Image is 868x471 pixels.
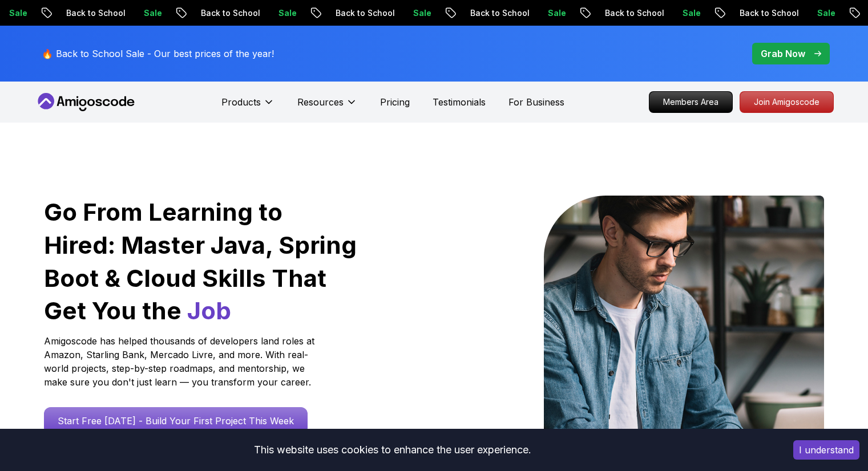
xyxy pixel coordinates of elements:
div: This website uses cookies to enhance the user experience. [9,437,776,462]
p: Sale [267,7,304,19]
p: Back to School [728,7,806,19]
p: Sale [402,7,438,19]
p: Members Area [649,92,732,112]
p: Sale [132,7,169,19]
p: Back to School [459,7,536,19]
p: Amigoscode has helped thousands of developers land roles at Amazon, Starling Bank, Mercado Livre,... [44,334,318,389]
h1: Go From Learning to Hired: Master Java, Spring Boot & Cloud Skills That Get You the [44,196,358,327]
a: Pricing [380,95,410,109]
p: Grab Now [761,47,805,60]
p: Back to School [189,7,267,19]
p: Back to School [324,7,402,19]
p: Back to School [55,7,132,19]
a: Join Amigoscode [740,91,834,113]
p: Sale [671,7,708,19]
p: 🔥 Back to School Sale - Our best prices of the year! [42,47,274,60]
button: Products [221,95,274,118]
a: Start Free [DATE] - Build Your First Project This Week [44,407,308,435]
p: Products [221,95,261,109]
p: Back to School [594,7,671,19]
a: Testimonials [433,95,486,109]
p: Sale [536,7,573,19]
p: Join Amigoscode [740,92,833,112]
a: For Business [508,95,564,109]
button: Resources [297,95,357,118]
span: Job [187,296,231,325]
button: Accept cookies [793,440,859,460]
p: Sale [806,7,842,19]
a: Members Area [649,91,733,113]
p: Resources [297,95,344,109]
